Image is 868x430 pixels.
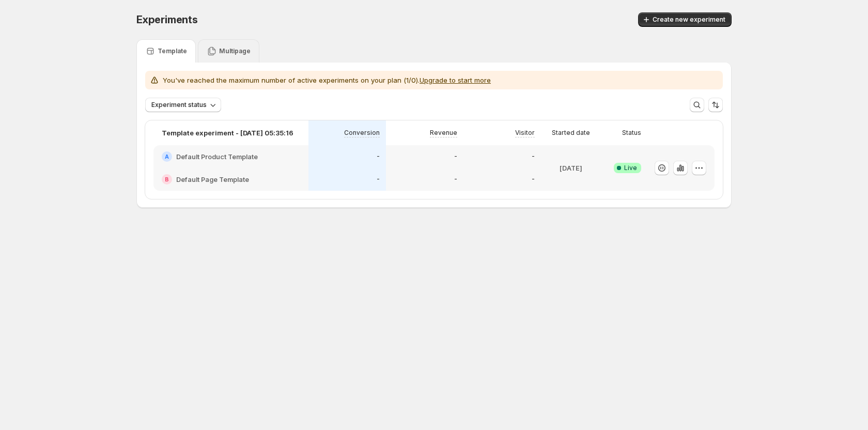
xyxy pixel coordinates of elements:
[552,129,590,137] p: Started date
[162,128,293,138] p: Template experiment - [DATE] 05:35:16
[560,163,582,173] p: [DATE]
[638,12,732,27] button: Create new experiment
[151,101,207,109] span: Experiment status
[454,152,457,161] p: -
[622,129,641,137] p: Status
[165,153,169,160] h2: A
[653,16,725,24] span: Create new experiment
[158,47,187,55] p: Template
[454,175,457,183] p: -
[420,76,491,84] button: Upgrade to start more
[145,98,221,112] button: Experiment status
[219,47,251,55] p: Multipage
[165,176,169,182] h2: B
[377,175,380,183] p: -
[344,129,380,137] p: Conversion
[624,164,637,172] span: Live
[532,152,535,161] p: -
[430,129,457,137] p: Revenue
[708,98,723,112] button: Sort the results
[515,129,535,137] p: Visitor
[532,175,535,183] p: -
[136,13,198,26] span: Experiments
[163,75,491,85] p: You've reached the maximum number of active experiments on your plan (1/0).
[176,151,258,162] h2: Default Product Template
[377,152,380,161] p: -
[176,174,249,185] h2: Default Page Template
